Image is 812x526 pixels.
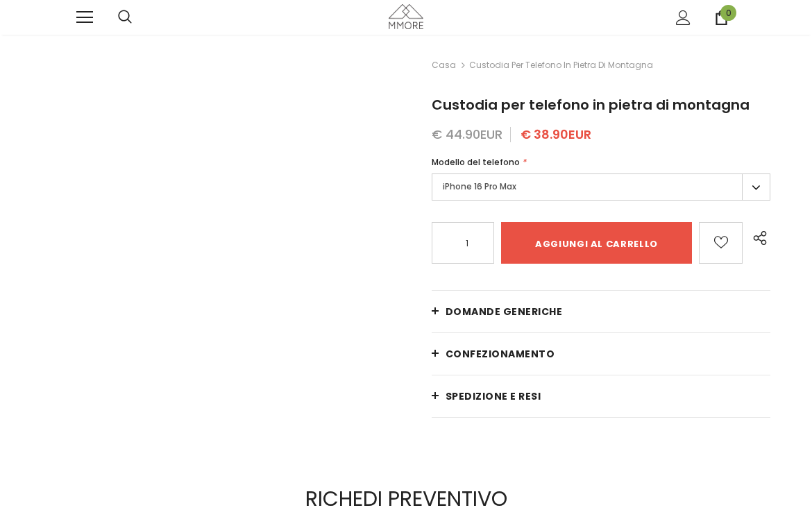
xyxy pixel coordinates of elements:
[432,126,502,143] span: € 44.90EUR
[432,95,750,114] span: Custodia per telefono in pietra di montagna
[720,5,736,21] span: 0
[432,57,456,74] a: Casa
[714,10,729,25] a: 0
[469,57,653,74] span: Custodia per telefono in pietra di montagna
[432,375,770,417] a: Spedizione e resi
[501,222,693,264] input: Aggiungi al carrello
[521,126,591,143] span: € 38.90EUR
[432,156,520,168] span: Modello del telefono
[432,173,770,201] label: iPhone 16 Pro Max
[446,347,555,361] span: CONFEZIONAMENTO
[446,305,563,319] span: Domande generiche
[432,333,770,375] a: CONFEZIONAMENTO
[389,4,423,28] img: Casi MMORE
[446,389,541,403] span: Spedizione e resi
[432,291,770,332] a: Domande generiche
